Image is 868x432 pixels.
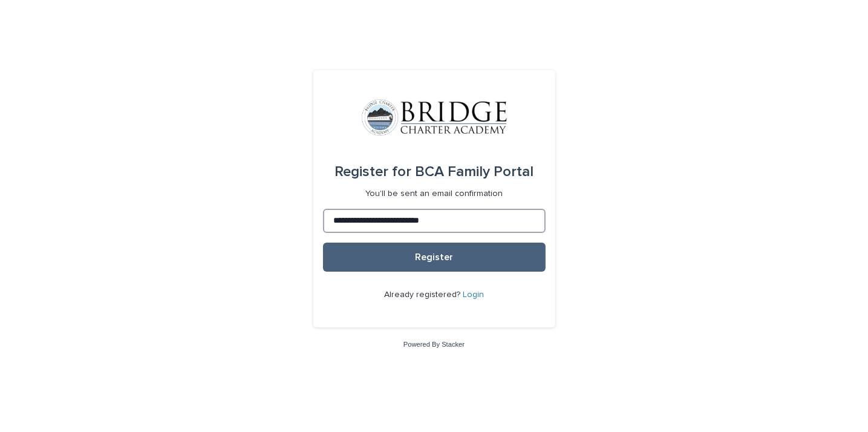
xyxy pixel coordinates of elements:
[415,252,453,262] span: Register
[463,290,484,299] a: Login
[334,165,411,179] span: Register for
[362,99,507,136] img: V1C1m3IdTEidaUdm9Hs0
[334,155,534,189] div: BCA Family Portal
[384,290,463,299] span: Already registered?
[365,189,503,199] p: You'll be sent an email confirmation
[323,243,546,272] button: Register
[403,341,465,348] a: Powered By Stacker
